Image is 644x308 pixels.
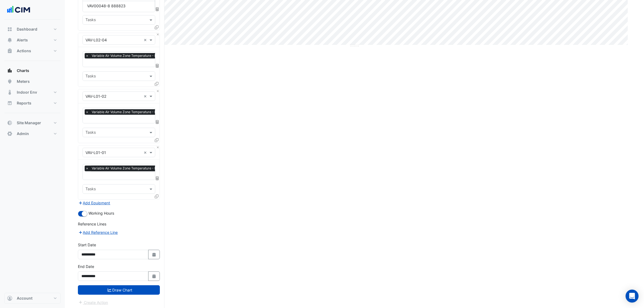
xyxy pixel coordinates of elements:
[4,65,61,76] button: Charts
[144,37,148,43] span: Clear
[155,63,160,68] span: Choose Function
[85,109,90,115] span: ×
[78,300,108,304] app-escalated-ticket-create-button: Please draw the charts first
[7,27,12,32] app-icon: Dashboard
[90,53,170,58] span: Variable Air Volume Zone Temperature - L02, Z04
[152,252,157,257] fa-icon: Select Date
[90,109,169,115] span: Variable Air Volume Zone Temperature - L01, Z02
[4,76,61,87] button: Meters
[155,120,160,124] span: Choose Function
[7,37,12,43] app-icon: Alerts
[17,79,30,84] span: Meters
[7,79,12,84] app-icon: Meters
[78,264,94,269] label: End Date
[155,7,160,12] span: Choose Function
[144,93,148,99] span: Clear
[78,221,106,227] label: Reference Lines
[85,73,96,80] div: Tasks
[78,242,96,248] label: Start Date
[4,293,61,304] button: Account
[7,100,12,106] app-icon: Reports
[626,290,639,303] div: Open Intercom Messenger
[78,285,160,295] button: Draw Chart
[17,131,29,136] span: Admin
[17,90,37,95] span: Indoor Env
[85,129,96,136] div: Tasks
[17,296,32,301] span: Account
[156,146,160,149] button: Close
[17,68,29,73] span: Charts
[90,166,169,171] span: Variable Air Volume Zone Temperature - L01, Z01
[4,35,61,45] button: Alerts
[17,48,31,54] span: Actions
[17,120,41,126] span: Site Manager
[85,186,96,193] div: Tasks
[4,24,61,35] button: Dashboard
[4,117,61,128] button: Site Manager
[85,53,90,58] span: ×
[155,25,158,30] span: Clone Favourites and Tasks from this Equipment to other Equipment
[85,166,90,171] span: ×
[144,150,148,155] span: Clear
[17,100,31,106] span: Reports
[156,89,160,93] button: Close
[78,229,118,235] button: Add Reference Line
[155,138,158,142] span: Clone Favourites and Tasks from this Equipment to other Equipment
[87,4,126,8] span: VAV00048-8 888823
[4,45,61,56] button: Actions
[78,200,111,206] button: Add Equipment
[4,87,61,98] button: Indoor Env
[4,98,61,109] button: Reports
[155,194,158,199] span: Clone Favourites and Tasks from this Equipment to other Equipment
[4,128,61,139] button: Admin
[155,81,158,86] span: Clone Favourites and Tasks from this Equipment to other Equipment
[7,131,12,136] app-icon: Admin
[17,27,37,32] span: Dashboard
[152,274,157,278] fa-icon: Select Date
[155,176,160,181] span: Choose Function
[88,211,114,215] span: Working Hours
[7,90,12,95] app-icon: Indoor Env
[156,33,160,37] button: Close
[7,48,12,54] app-icon: Actions
[6,4,31,15] img: Company Logo
[85,17,96,24] div: Tasks
[7,120,12,126] app-icon: Site Manager
[7,68,12,73] app-icon: Charts
[17,37,28,43] span: Alerts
